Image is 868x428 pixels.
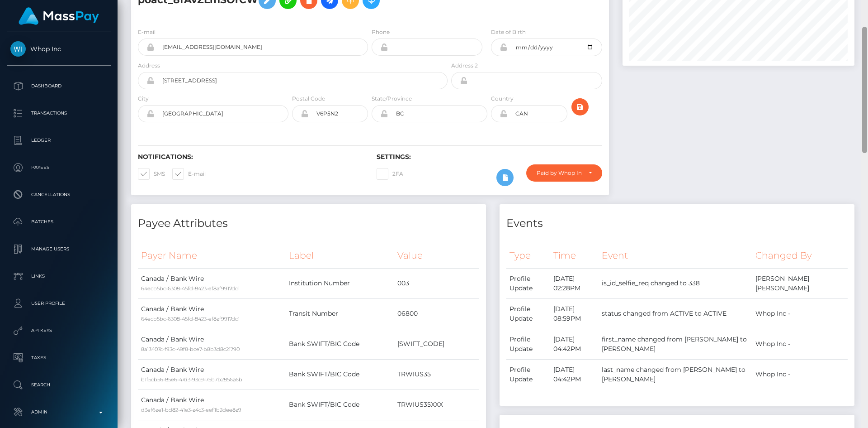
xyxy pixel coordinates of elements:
h6: Settings: [377,153,602,161]
a: Search [7,374,111,396]
span: Whop Inc [7,45,111,53]
small: 64ecb5bc-6308-45fd-8423-ef8af9917dc1 [141,285,240,292]
p: Cancellations [10,188,107,202]
td: Transit Number [286,298,394,329]
td: Institution Number [286,268,394,298]
td: [SWIFT_CODE] [394,329,479,359]
td: first_name changed from [PERSON_NAME] to [PERSON_NAME] [599,329,752,359]
td: Profile Update [506,268,550,298]
th: Label [286,243,394,268]
a: Ledger [7,129,111,152]
td: Canada / Bank Wire [138,390,286,420]
th: Value [394,243,479,268]
td: 06800 [394,298,479,329]
p: Search [10,378,107,392]
td: Canada / Bank Wire [138,268,286,298]
small: b1f5cb56-85e6-47d3-93c9-75b7b2856a6b [141,376,242,383]
a: Payees [7,156,111,179]
td: TRWIUS35XXX [394,390,479,420]
td: Whop Inc - [752,329,848,359]
p: Payees [10,161,107,174]
p: Dashboard [10,79,107,93]
a: User Profile [7,292,111,315]
td: status changed from ACTIVE to ACTIVE [599,298,752,329]
p: Transactions [10,106,107,120]
a: Manage Users [7,238,111,260]
p: Ledger [10,134,107,147]
a: Taxes [7,346,111,369]
p: Batches [10,215,107,229]
label: Postal Code [292,95,325,103]
td: Bank SWIFT/BIC Code [286,390,394,420]
th: Event [599,243,752,268]
a: Batches [7,211,111,233]
h4: Events [506,216,848,231]
td: [DATE] 04:42PM [550,329,599,359]
th: Payer Name [138,243,286,268]
td: Whop Inc - [752,298,848,329]
th: Time [550,243,599,268]
td: is_id_selfie_req changed to 338 [599,268,752,298]
td: [DATE] 02:28PM [550,268,599,298]
td: Bank SWIFT/BIC Code [286,329,394,359]
h4: Payee Attributes [138,216,479,231]
label: Address 2 [451,62,478,70]
label: City [138,95,149,103]
td: [DATE] 04:42PM [550,359,599,390]
td: [PERSON_NAME] [PERSON_NAME] [752,268,848,298]
label: Country [491,95,514,103]
p: API Keys [10,324,107,337]
td: Canada / Bank Wire [138,359,286,390]
img: Whop Inc [10,41,26,57]
p: User Profile [10,297,107,310]
td: Bank SWIFT/BIC Code [286,359,394,390]
p: Admin [10,405,107,419]
td: Profile Update [506,329,550,359]
img: MassPay Logo [19,7,99,25]
td: Whop Inc - [752,359,848,390]
button: Paid by Whop Inc - [526,164,602,182]
td: Profile Update [506,359,550,390]
a: Transactions [7,102,111,125]
td: 003 [394,268,479,298]
td: last_name changed from [PERSON_NAME] to [PERSON_NAME] [599,359,752,390]
td: Canada / Bank Wire [138,298,286,329]
td: Profile Update [506,298,550,329]
label: Address [138,62,160,70]
a: Admin [7,401,111,423]
small: d3ef6ae1-bd82-41e3-a4c3-eef1b2dee8a9 [141,407,241,413]
label: 2FA [377,168,403,180]
label: Date of Birth [491,28,526,36]
small: 64ecb5bc-6308-45fd-8423-ef8af9917dc1 [141,316,240,322]
label: E-mail [172,168,206,180]
p: Taxes [10,351,107,365]
label: Phone [372,28,390,36]
div: Paid by Whop Inc - [537,169,581,177]
a: Links [7,265,111,288]
p: Links [10,269,107,283]
th: Type [506,243,550,268]
small: 8a13407c-f93c-49f8-bce7-b8b3d8c21790 [141,346,240,352]
td: Canada / Bank Wire [138,329,286,359]
h6: Notifications: [138,153,363,161]
label: E-mail [138,28,156,36]
p: Manage Users [10,242,107,256]
th: Changed By [752,243,848,268]
td: TRWIUS35 [394,359,479,390]
a: Dashboard [7,75,111,97]
label: State/Province [372,95,412,103]
td: [DATE] 08:59PM [550,298,599,329]
a: API Keys [7,319,111,342]
label: SMS [138,168,165,180]
a: Cancellations [7,183,111,206]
